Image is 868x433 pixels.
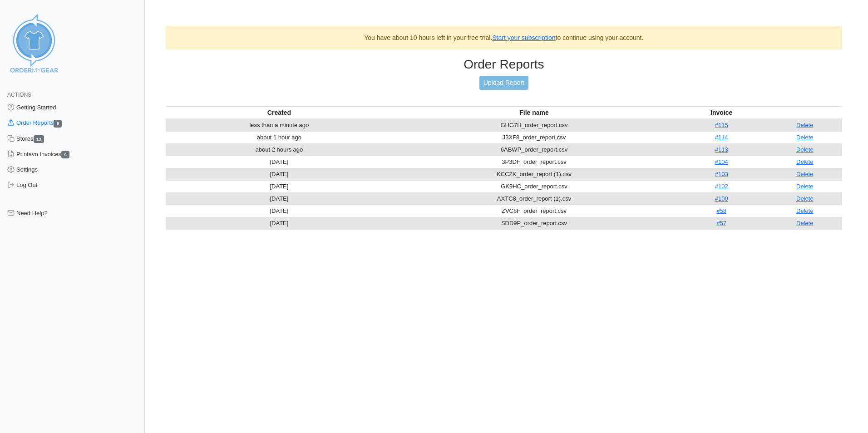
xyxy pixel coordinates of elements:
[393,205,676,217] td: ZVC8F_order_report.csv
[393,192,676,205] td: AXTC8_order_report (1).csv
[715,146,728,153] a: #113
[715,158,728,165] a: #104
[796,171,814,177] a: Delete
[715,195,728,202] a: #100
[796,122,814,128] a: Delete
[166,57,842,72] h3: Order Reports
[479,76,528,90] a: Upload Report
[393,180,676,192] td: GK9HC_order_report.csv
[796,220,814,226] a: Delete
[393,156,676,168] td: 3P3DF_order_report.csv
[796,183,814,190] a: Delete
[166,180,393,192] td: [DATE]
[34,135,44,143] span: 13
[166,119,393,132] td: less than a minute ago
[492,34,555,41] a: Start your subscription
[54,120,62,128] span: 9
[715,134,728,141] a: #114
[715,122,728,128] a: #115
[7,92,31,98] span: Actions
[393,217,676,229] td: SDD9P_order_report.csv
[716,220,726,226] a: #57
[393,106,676,119] th: File name
[166,217,393,229] td: [DATE]
[796,158,814,165] a: Delete
[393,131,676,143] td: J3XF8_order_report.csv
[166,192,393,205] td: [DATE]
[796,195,814,202] a: Delete
[393,168,676,180] td: KCC2K_order_report (1).csv
[796,207,814,214] a: Delete
[166,106,393,119] th: Created
[166,143,393,156] td: about 2 hours ago
[715,183,728,190] a: #102
[393,143,676,156] td: 6ABWP_order_report.csv
[166,26,842,49] div: You have about 10 hours left in your free trial. to continue using your account.
[716,207,726,214] a: #58
[796,146,814,153] a: Delete
[166,168,393,180] td: [DATE]
[166,156,393,168] td: [DATE]
[715,171,728,177] a: #103
[676,106,768,119] th: Invoice
[61,151,69,158] span: 9
[166,205,393,217] td: [DATE]
[796,134,814,141] a: Delete
[166,131,393,143] td: about 1 hour ago
[393,119,676,132] td: GHG7H_order_report.csv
